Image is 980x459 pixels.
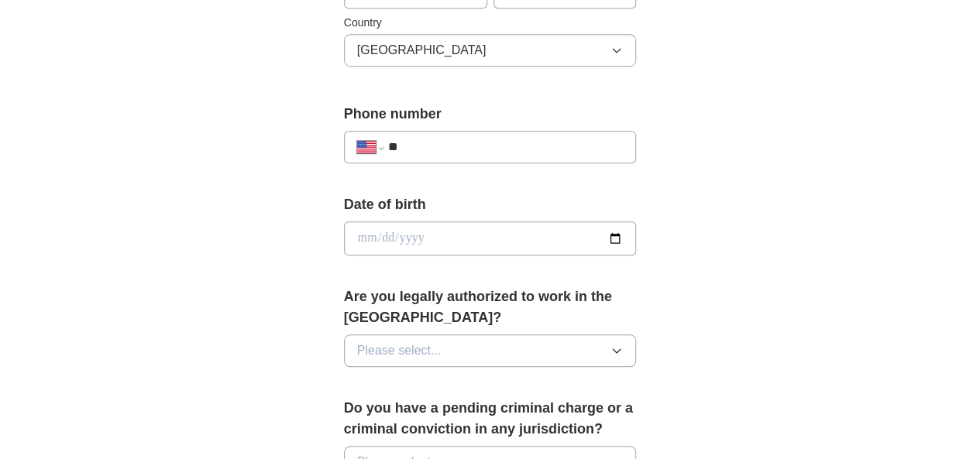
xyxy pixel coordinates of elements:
[344,15,637,31] label: Country
[344,398,637,440] label: Do you have a pending criminal charge or a criminal conviction in any jurisdiction?
[344,34,637,67] button: [GEOGRAPHIC_DATA]
[344,104,637,125] label: Phone number
[344,286,637,328] label: Are you legally authorized to work in the [GEOGRAPHIC_DATA]?
[344,194,637,215] label: Date of birth
[344,334,637,367] button: Please select...
[357,341,442,360] span: Please select...
[357,41,487,60] span: [GEOGRAPHIC_DATA]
